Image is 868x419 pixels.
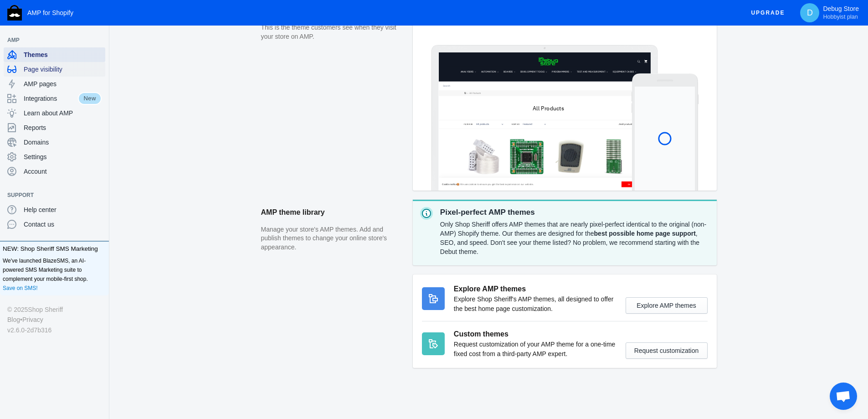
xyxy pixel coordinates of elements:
[22,315,43,325] a: Privacy
[4,217,105,232] a: Contact us
[333,54,384,63] span: PROGRAMMERS
[530,208,571,217] span: 2604 products
[74,209,100,217] label: Filter by
[24,167,102,176] span: Account
[24,205,102,214] span: Help center
[7,315,102,325] div: •
[512,54,574,63] span: EQUIPMENT CASES
[431,45,658,191] img: Laptop frame
[4,77,105,91] a: AMP pages
[7,315,20,325] a: Blog
[454,329,616,340] h3: Custom themes
[744,5,792,21] button: Upgrade
[124,54,169,63] span: AUTOMATION
[4,135,105,150] a: Domains
[454,284,616,295] h3: Explore AMP themes
[186,53,230,65] button: BOARDS
[3,284,38,293] a: Save on SMS!
[24,123,102,132] span: Reports
[239,54,311,63] span: DEVELOPMENT TOOLS
[24,65,102,74] span: Page visibility
[92,193,107,197] button: Add a sales channel
[24,109,102,118] span: Learn about AMP
[454,295,616,314] p: Explore Shop Sheriff's AMP themes, all designed to offer the best home page customization.
[24,138,102,147] span: Domains
[84,116,86,126] span: ›
[632,73,699,191] img: Mobile frame
[626,342,708,359] button: Request customization
[4,62,105,77] a: Page visibility
[4,47,105,62] a: Themes
[28,305,63,315] a: Shop Sheriff
[119,53,180,65] button: AUTOMATION
[24,50,102,59] span: Themes
[4,120,105,135] a: Reports
[4,150,105,164] a: Settings
[75,118,81,124] a: Home
[294,14,351,42] img: image
[215,209,237,217] label: Sort by
[24,220,102,229] span: Contact us
[329,53,396,65] button: PROGRAMMERS
[440,218,709,258] div: Only Shop Sheriff offers AMP themes that are nearly pixel-perfect identical to the original (non-...
[7,305,102,315] div: © 2025
[261,225,404,252] p: Manage your store's AMP themes. Add and publish themes to change your online store's appearance.
[90,116,124,126] span: All Products
[24,79,102,88] span: AMP pages
[24,152,102,161] span: Settings
[64,54,103,63] span: ANALYSERS
[60,53,114,65] button: ANALYSERS
[626,297,708,314] button: Explore AMP themes
[4,164,105,179] a: Account
[277,154,369,176] span: All Products
[7,5,22,21] img: Shop Sheriff Logo
[805,8,814,17] span: D
[401,53,502,65] button: TEST AND MEASUREMENT
[751,5,785,21] span: Upgrade
[235,53,323,65] button: DEVELOPMENT TOOLS
[4,91,641,109] input: Search
[7,191,92,200] span: Support
[78,92,102,105] span: New
[406,54,490,63] span: TEST AND MEASUREMENT
[440,207,709,218] p: Pixel-perfect AMP themes
[594,230,696,237] strong: best possible home page support
[24,94,78,103] span: Integrations
[454,340,616,359] p: Request customization of your AMP theme for a one-time fixed cost from a third-party AMP expert.
[830,383,857,410] div: Open chat
[823,13,858,21] span: Hobbyist plan
[92,38,107,42] button: Add a sales channel
[261,200,404,225] h2: AMP theme library
[4,106,105,120] a: Learn about AMP
[261,23,404,41] p: This is the theme customers see when they visit your store on AMP.
[223,14,421,42] a: image
[4,91,105,106] a: IntegrationsNew
[27,9,73,16] span: AMP for Shopify
[190,54,218,63] span: BOARDS
[7,325,102,335] div: v2.6.0-2d7b316
[823,5,859,21] p: Debug Store
[7,36,92,45] span: AMP
[507,53,586,65] button: EQUIPMENT CASES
